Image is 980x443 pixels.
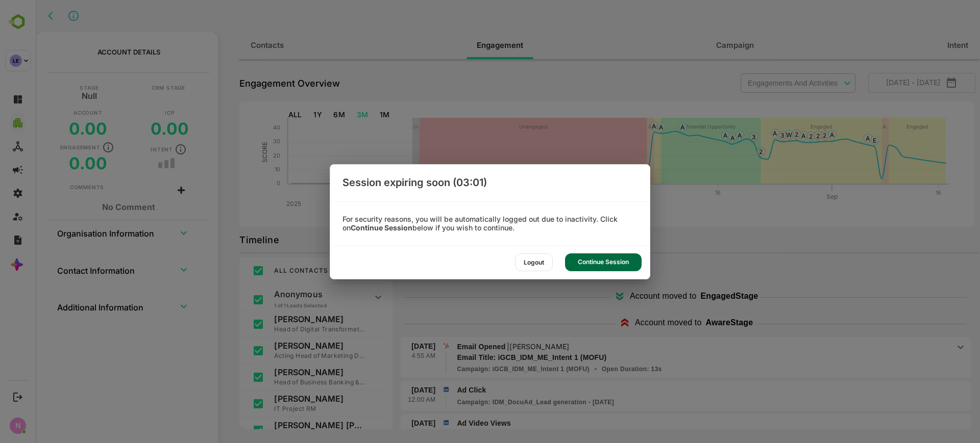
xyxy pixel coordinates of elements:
text: A [794,131,798,139]
p: September 2025 [365,263,435,276]
span: Contacts [215,39,248,52]
img: linkedin.png [406,418,415,427]
div: For security reasons, you will be automatically logged out due to inactivity. Click on below if y... [330,215,650,232]
button: 1M [340,106,358,124]
p: Open Duration : 13s [566,364,626,374]
text: A [524,173,528,181]
text: A. [612,123,618,129]
text: A [623,123,627,131]
p: [DATE] [376,385,400,395]
p: Engaged Stage [665,290,722,302]
p: Intent [115,147,137,152]
div: Session expiring soon (03:01) [330,165,650,201]
p: Account [38,110,67,115]
button: ALL [249,106,271,124]
p: iGCB_IDM_ME_Intent 1 (MOFU) [421,352,889,363]
p: 1 of 1 Leads Selected [238,302,330,309]
p: IDM_DocuAd_Lead generation - Aug 8, 2025 [421,398,578,407]
text: 2 [773,133,777,140]
button: expand row [140,299,156,314]
text: SCORE [225,142,233,163]
div: Comments [34,184,68,192]
text: A [766,132,770,140]
text: A [695,134,699,142]
p: [DATE] [376,418,400,428]
span: Intent [912,39,933,52]
button: expand row [140,225,156,241]
th: Additional Information [21,294,131,319]
div: Logout [515,253,553,271]
button: 1Y [274,106,290,124]
p: [PERSON_NAME] [238,314,330,324]
text: A [688,132,692,139]
text: 3 [716,133,720,141]
text: Sep [791,193,802,200]
text: A [830,135,834,142]
text: Engaged [775,123,796,130]
text: 16 [679,189,685,196]
text: A [737,129,741,137]
text: Potential Opportunity [650,123,700,130]
button: 6M [293,106,313,124]
text: E [837,137,841,144]
span: Campaign [680,39,718,52]
p: Head of Business Banking & Transformation [238,377,330,387]
p: ICP [129,110,138,115]
text: A [531,173,535,181]
text: A [481,173,485,181]
text: U [378,123,382,129]
p: Account moved to [599,317,666,329]
svg: Click to close Account details panel [32,10,44,22]
div: Continue Session [565,253,642,271]
text: W [750,131,756,139]
p: CRM Stage [116,85,150,90]
text: 3 [745,132,748,139]
text: 2 [787,132,791,139]
p: Engagements And Activities [712,79,803,87]
p: [DATE] [376,341,400,351]
text: 40 [237,124,244,131]
text: 2 [759,131,763,138]
text: A [645,123,649,131]
p: Head of Digital Transformation Department [238,324,330,334]
p: Anonymous [238,289,330,299]
p: Account Details [62,48,125,56]
text: E [403,173,407,181]
th: Organisation Information [21,220,131,245]
div: Email Opened|[PERSON_NAME]iGCB_IDM_ME_Intent 1 (MOFU)iGCB_IDM_ME_Intent 1 (MOFU)Open Duration: 13s [421,341,931,374]
text: 16 [459,189,464,196]
text: A [438,173,443,181]
text: A [588,173,592,181]
text: 16 [900,189,905,196]
text: A [496,173,500,181]
text: E [467,173,471,181]
h5: 0.00 [33,119,71,139]
text: 2 [780,132,784,140]
p: 12:00 AM [372,395,400,405]
button: [DATE] - [DATE] [832,73,940,93]
p: Ad Click [421,385,931,396]
text: Engaged [871,123,892,130]
text: E [297,173,300,181]
p: [PERSON_NAME] [PERSON_NAME] [238,420,330,430]
p: Stage [44,85,63,90]
b: Continue Session [351,223,412,232]
p: Email Opened [421,341,914,352]
text: A [538,173,542,181]
p: iGCB_IDM_ME_Intent 1 (MOFU) [421,364,554,374]
text: Unengaged [483,123,511,130]
img: hubspot.png [406,341,415,350]
text: 30 [237,138,244,145]
p: Aware Stage [670,317,718,329]
text: A [595,173,599,181]
text: 2025 [251,200,265,207]
text: A [509,173,513,181]
text: A [460,173,464,181]
button: 3M [317,106,337,124]
text: A [616,122,620,130]
text: E [446,173,450,181]
text: A. [847,123,852,129]
p: Acting Head of Marketing Department [238,351,330,361]
p: [PERSON_NAME] [238,394,330,404]
button: back [10,8,25,23]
